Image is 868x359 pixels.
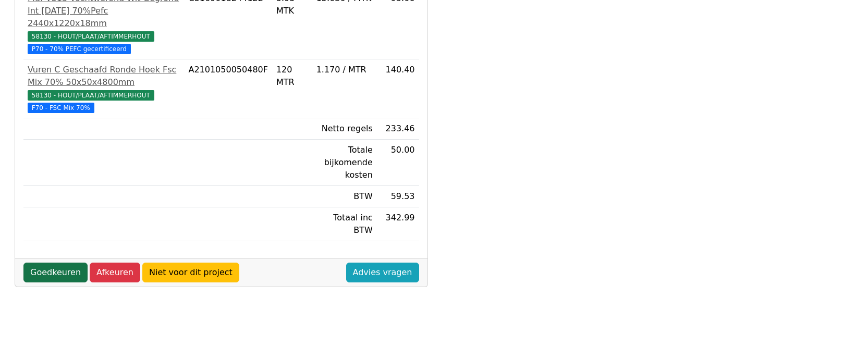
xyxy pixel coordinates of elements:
td: A2101050050480F [184,59,272,118]
a: Niet voor dit project [142,263,239,282]
td: Totaal inc BTW [312,207,377,241]
div: 120 MTR [276,64,308,89]
a: Advies vragen [346,263,419,282]
td: BTW [312,186,377,207]
a: Vuren C Geschaafd Ronde Hoek Fsc Mix 70% 50x50x4800mm58130 - HOUT/PLAAT/AFTIMMERHOUT F70 - FSC Mi... [28,64,180,114]
td: 50.00 [377,140,419,186]
td: Totale bijkomende kosten [312,140,377,186]
div: Vuren C Geschaafd Ronde Hoek Fsc Mix 70% 50x50x4800mm [28,64,180,89]
td: 140.40 [377,59,419,118]
a: Goedkeuren [23,263,88,282]
td: 233.46 [377,118,419,140]
span: F70 - FSC Mix 70% [28,103,94,113]
span: 58130 - HOUT/PLAAT/AFTIMMERHOUT [28,90,154,101]
td: Netto regels [312,118,377,140]
span: 58130 - HOUT/PLAAT/AFTIMMERHOUT [28,31,154,42]
div: 1.170 / MTR [316,64,373,76]
a: Afkeuren [90,263,140,282]
span: P70 - 70% PEFC gecertificeerd [28,44,131,54]
td: 342.99 [377,207,419,241]
td: 59.53 [377,186,419,207]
